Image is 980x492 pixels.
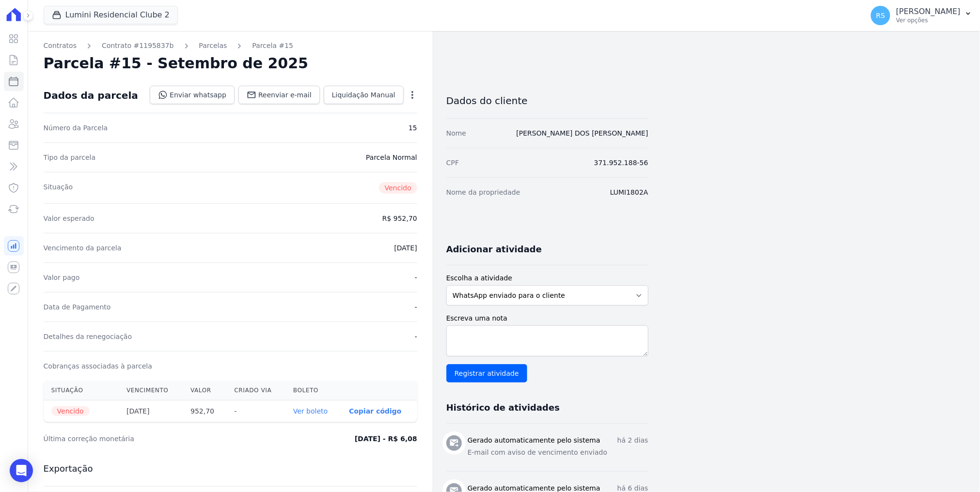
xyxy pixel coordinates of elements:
[446,95,648,107] h3: Dados do cliente
[446,402,560,414] h3: Histórico de atividades
[366,153,417,162] dd: Parcela Normal
[44,332,132,341] dt: Detalhes da renegociação
[199,41,227,51] a: Parcelas
[379,182,417,194] span: Vencido
[594,158,648,168] dd: 371.952.188-56
[258,90,312,100] span: Reenviar e-mail
[293,407,328,415] a: Ver boleto
[44,463,417,475] h3: Exportação
[468,447,648,458] p: E-mail com aviso de vencimento enviado
[332,90,395,100] span: Liquidação Manual
[863,2,980,29] button: RS [PERSON_NAME] Ver opções
[44,55,309,72] h2: Parcela #15 - Setembro de 2025
[44,153,96,162] dt: Tipo da parcela
[446,273,648,283] label: Escolha a atividade
[409,123,417,133] dd: 15
[446,187,521,197] dt: Nome da propriedade
[876,12,885,19] span: RS
[44,434,265,444] dt: Última correção monetária
[226,400,285,422] th: -
[51,406,90,416] span: Vencido
[468,435,601,446] h3: Gerado automaticamente pelo sistema
[446,313,648,323] label: Escreva uma nota
[446,128,466,138] dt: Nome
[44,182,73,194] dt: Situação
[44,243,122,253] dt: Vencimento da parcela
[238,86,320,104] a: Reenviar e-mail
[119,381,183,400] th: Vencimento
[252,41,293,51] a: Parcela #15
[44,41,77,51] a: Contratos
[446,364,527,383] input: Registrar atividade
[446,244,542,255] h3: Adicionar atividade
[896,16,961,24] p: Ver opções
[44,381,119,400] th: Situação
[44,214,95,223] dt: Valor esperado
[355,434,417,444] dd: [DATE] - R$ 6,08
[324,86,404,104] a: Liquidação Manual
[415,302,417,312] dd: -
[285,381,341,400] th: Boleto
[382,214,417,223] dd: R$ 952,70
[44,361,152,371] dt: Cobranças associadas à parcela
[394,243,417,253] dd: [DATE]
[183,400,226,422] th: 952,70
[415,273,417,282] dd: -
[44,273,80,282] dt: Valor pago
[446,158,459,168] dt: CPF
[150,86,235,104] a: Enviar whatsapp
[226,381,285,400] th: Criado via
[44,302,111,312] dt: Data de Pagamento
[896,7,961,16] p: [PERSON_NAME]
[10,459,33,482] div: Open Intercom Messenger
[44,6,178,24] button: Lumini Residencial Clube 2
[349,407,401,415] button: Copiar código
[183,381,226,400] th: Valor
[44,41,417,51] nav: Breadcrumb
[44,90,138,101] div: Dados da parcela
[44,123,108,133] dt: Número da Parcela
[102,41,174,51] a: Contrato #1195837b
[610,187,648,197] dd: LUMI1802A
[119,400,183,422] th: [DATE]
[415,332,417,341] dd: -
[516,129,648,137] a: [PERSON_NAME] DOS [PERSON_NAME]
[617,435,648,446] p: há 2 dias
